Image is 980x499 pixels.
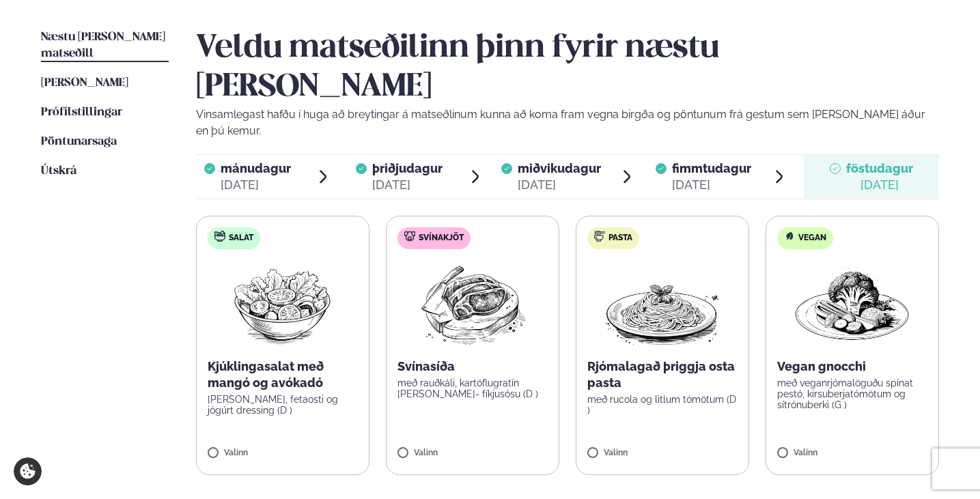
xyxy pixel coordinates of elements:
[208,358,358,391] p: Kjúklingasalat með mangó og avókadó
[397,377,548,399] p: með rauðkáli, kartöflugratín [PERSON_NAME]- fíkjusósu (D )
[229,233,253,244] span: Salat
[587,394,738,416] p: með rucola og litlum tómötum (D )
[404,231,415,242] img: pork.svg
[41,31,165,59] span: Næstu [PERSON_NAME] matseðill
[419,233,464,244] span: Svínakjöt
[397,358,548,375] p: Svínasíða
[594,231,605,242] img: pasta.svg
[372,177,443,193] div: [DATE]
[41,104,122,121] a: Prófílstillingar
[14,457,42,485] a: Cookie settings
[777,377,927,410] p: með veganrjómalöguðu spínat pestó, kirsuberjatómötum og sítrónuberki (G )
[221,161,291,175] span: mánudagur
[608,233,632,244] span: Pasta
[412,260,533,347] img: Pork-Meat.png
[518,177,601,193] div: [DATE]
[41,106,122,118] span: Prófílstillingar
[846,161,913,175] span: föstudagur
[792,260,912,347] img: Vegan.png
[221,177,291,193] div: [DATE]
[672,161,751,175] span: fimmtudagur
[587,358,738,391] p: Rjómalagað þriggja osta pasta
[41,163,76,180] a: Útskrá
[518,161,601,175] span: miðvikudagur
[41,75,128,91] a: [PERSON_NAME]
[798,233,826,244] span: Vegan
[784,231,795,242] img: Vegan.svg
[222,260,343,347] img: Salad.png
[372,161,443,175] span: þriðjudagur
[602,260,723,347] img: Spagetti.png
[41,134,117,150] a: Pöntunarsaga
[41,77,128,89] span: [PERSON_NAME]
[208,394,358,416] p: [PERSON_NAME], fetaosti og jógúrt dressing (D )
[41,136,117,147] span: Pöntunarsaga
[196,106,940,139] p: Vinsamlegast hafðu í huga að breytingar á matseðlinum kunna að koma fram vegna birgða og pöntunum...
[846,177,913,193] div: [DATE]
[672,177,751,193] div: [DATE]
[214,231,225,242] img: salad.svg
[41,165,76,177] span: Útskrá
[41,29,169,62] a: Næstu [PERSON_NAME] matseðill
[777,358,927,375] p: Vegan gnocchi
[196,29,940,106] h2: Veldu matseðilinn þinn fyrir næstu [PERSON_NAME]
